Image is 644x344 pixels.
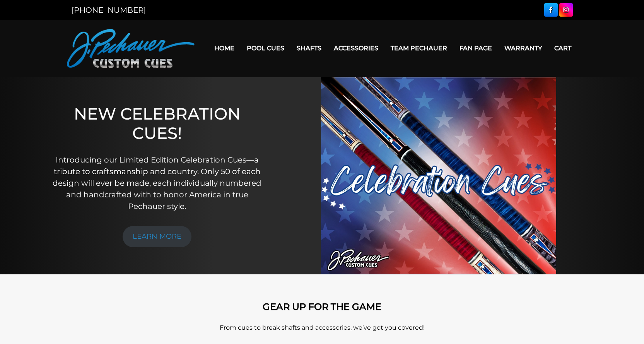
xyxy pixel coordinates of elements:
a: LEARN MORE [123,226,191,247]
a: Home [208,38,241,58]
a: Cart [548,38,577,58]
a: Accessories [328,38,384,58]
strong: GEAR UP FOR THE GAME [263,301,381,312]
a: Pool Cues [241,38,290,58]
a: [PHONE_NUMBER] [72,5,146,15]
p: Introducing our Limited Edition Celebration Cues—a tribute to craftsmanship and country. Only 50 ... [52,154,262,212]
a: Shafts [290,38,328,58]
h1: NEW CELEBRATION CUES! [52,104,262,143]
a: Warranty [498,38,548,58]
img: Pechauer Custom Cues [67,29,195,68]
p: From cues to break shafts and accessories, we’ve got you covered! [102,323,543,332]
a: Team Pechauer [384,38,453,58]
a: Fan Page [453,38,498,58]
